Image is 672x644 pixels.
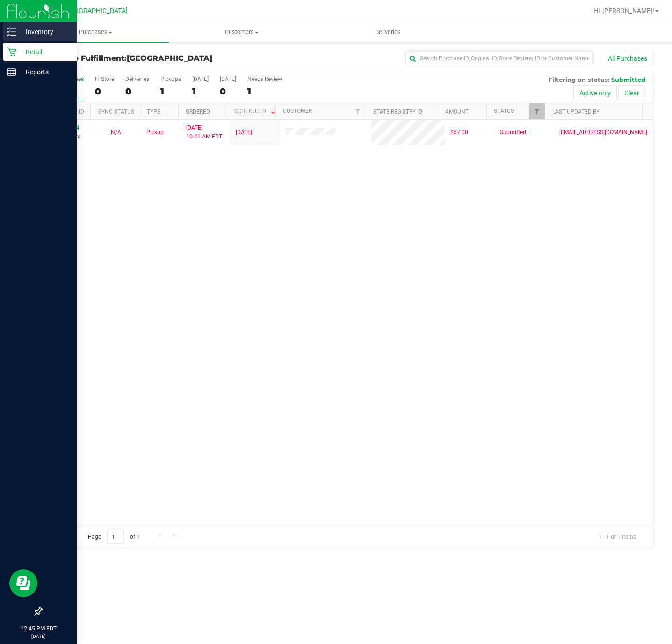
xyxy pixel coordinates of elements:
[7,47,16,57] inline-svg: Retail
[247,86,282,97] div: 1
[500,128,526,137] span: Submitted
[445,109,469,115] a: Amount
[160,86,181,97] div: 1
[95,76,114,82] div: In Store
[7,67,16,77] inline-svg: Reports
[593,7,654,14] span: Hi, [PERSON_NAME]!
[7,27,16,36] inline-svg: Inventory
[80,530,147,544] span: Page of 1
[236,128,252,137] span: [DATE]
[127,54,212,63] span: [GEOGRAPHIC_DATA]
[98,109,134,115] a: Sync Status
[373,109,422,115] a: State Registry ID
[494,108,514,114] a: Status
[315,22,461,42] a: Deliveries
[107,530,124,544] input: 1
[4,633,72,640] p: [DATE]
[450,128,468,137] span: $57.00
[192,86,209,97] div: 1
[405,51,593,65] input: Search Purchase ID, Original ID, State Registry ID or Customer Name...
[549,76,609,83] span: Filtering on status:
[16,66,72,78] p: Reports
[350,103,365,119] a: Filter
[220,86,236,97] div: 0
[16,46,72,58] p: Retail
[146,128,164,137] span: Pickup
[4,624,72,633] p: 12:45 PM EDT
[16,26,72,37] p: Inventory
[22,22,169,42] a: Purchases
[111,129,121,136] span: Not Applicable
[64,7,128,15] span: [GEOGRAPHIC_DATA]
[552,109,600,115] a: Last Updated By
[234,108,277,115] a: Scheduled
[160,76,181,82] div: PickUps
[147,109,160,115] a: Type
[247,76,282,82] div: Needs Review
[95,86,114,97] div: 0
[192,76,209,82] div: [DATE]
[186,123,222,141] span: [DATE] 10:41 AM EDT
[602,51,653,66] button: All Purchases
[125,86,149,97] div: 0
[591,530,643,544] span: 1 - 1 of 1 items
[22,28,169,36] span: Purchases
[125,76,149,82] div: Deliveries
[41,54,245,63] h3: Purchase Fulfillment:
[573,85,617,101] button: Active only
[283,108,312,114] a: Customer
[559,128,647,137] span: [EMAIL_ADDRESS][DOMAIN_NAME]
[9,569,37,597] iframe: Resource center
[611,76,645,83] span: Submitted
[618,85,645,101] button: Clear
[220,76,236,82] div: [DATE]
[111,128,121,137] button: N/A
[169,28,315,36] span: Customers
[169,22,315,42] a: Customers
[362,28,413,36] span: Deliveries
[529,103,545,119] a: Filter
[186,109,210,115] a: Ordered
